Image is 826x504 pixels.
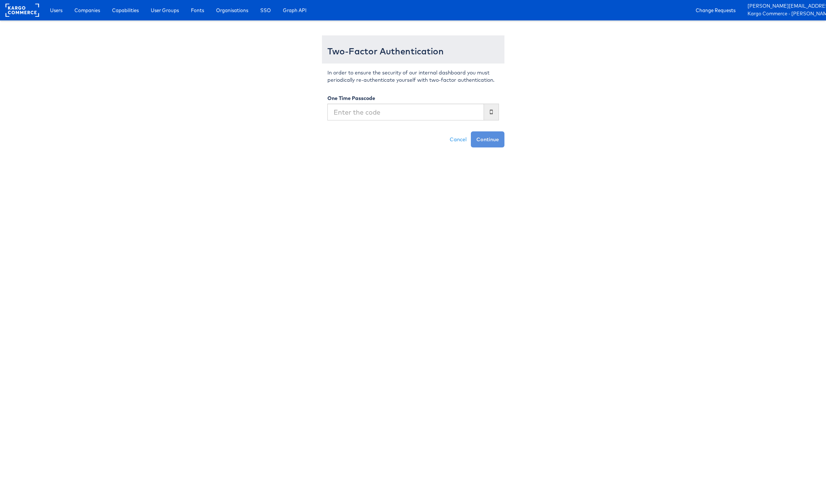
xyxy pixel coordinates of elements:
span: Fonts [191,7,204,14]
a: Graph API [277,4,312,17]
h3: Two-Factor Authentication [327,46,499,56]
label: One Time Passcode [327,95,375,102]
a: Fonts [185,4,210,17]
span: Capabilities [112,7,139,14]
a: SSO [255,4,276,17]
span: Companies [74,7,100,14]
span: Users [50,7,62,14]
a: Kargo Commerce - [PERSON_NAME] [748,10,821,18]
p: In order to ensure the security of our internal dashboard you must periodically re-authenticate y... [327,69,499,84]
a: Change Requests [690,4,741,17]
a: Organisations [211,4,254,17]
input: Enter the code [327,104,484,120]
a: Companies [69,4,105,17]
span: User Groups [151,7,179,14]
a: Capabilities [107,4,144,17]
a: User Groups [145,4,184,17]
a: Users [45,4,68,17]
a: [PERSON_NAME][EMAIL_ADDRESS][PERSON_NAME][DOMAIN_NAME] [748,3,821,10]
button: Continue [471,131,504,147]
span: Graph API [283,7,307,14]
span: SSO [260,7,271,14]
a: Cancel [445,131,471,147]
span: Organisations [216,7,248,14]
